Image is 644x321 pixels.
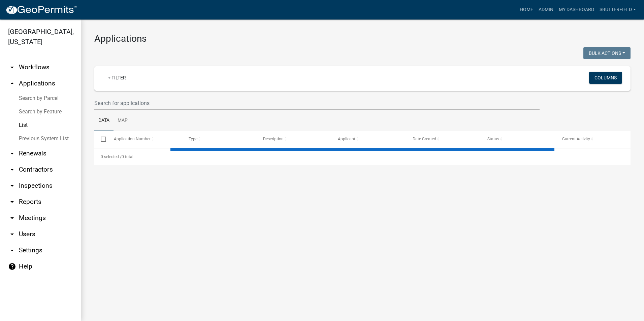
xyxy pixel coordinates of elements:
[8,246,16,254] i: arrow_drop_down
[583,47,631,59] button: Bulk Actions
[406,131,481,147] datatable-header-cell: Date Created
[8,63,16,71] i: arrow_drop_down
[487,137,499,141] span: Status
[481,131,556,147] datatable-header-cell: Status
[8,214,16,222] i: arrow_drop_down
[263,137,284,141] span: Description
[556,3,597,16] a: My Dashboard
[8,149,16,157] i: arrow_drop_down
[107,131,182,147] datatable-header-cell: Application Number
[257,131,331,147] datatable-header-cell: Description
[338,137,355,141] span: Applicant
[536,3,556,16] a: Admin
[189,137,197,141] span: Type
[101,154,122,159] span: 0 selected /
[94,96,540,110] input: Search for applications
[8,230,16,238] i: arrow_drop_down
[102,72,131,84] a: + Filter
[182,131,257,147] datatable-header-cell: Type
[94,110,114,132] a: Data
[8,262,16,271] i: help
[562,137,590,141] span: Current Activity
[114,110,132,132] a: Map
[589,72,622,84] button: Columns
[8,166,16,174] i: arrow_drop_down
[556,131,631,147] datatable-header-cell: Current Activity
[8,182,16,190] i: arrow_drop_down
[114,137,151,141] span: Application Number
[8,79,16,87] i: arrow_drop_up
[94,33,631,44] h3: Applications
[94,148,631,165] div: 0 total
[413,137,436,141] span: Date Created
[94,131,107,147] datatable-header-cell: Select
[8,198,16,206] i: arrow_drop_down
[517,3,536,16] a: Home
[597,3,639,16] a: Sbutterfield
[331,131,406,147] datatable-header-cell: Applicant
